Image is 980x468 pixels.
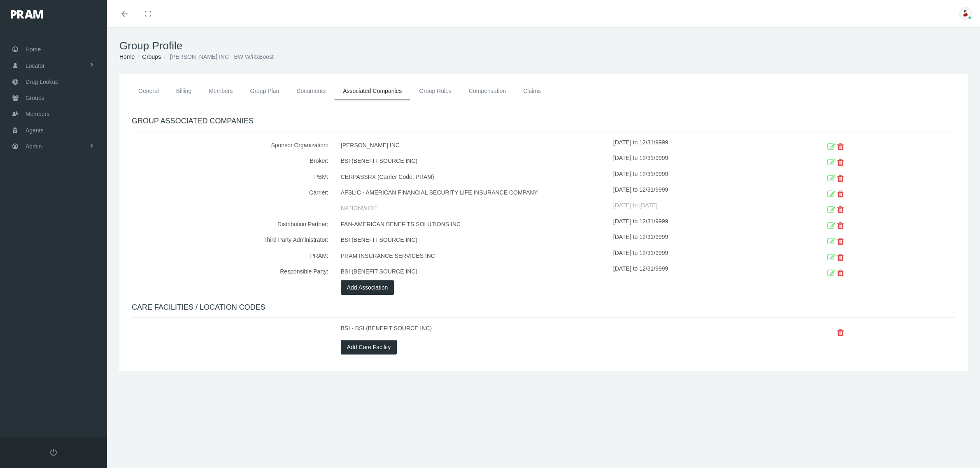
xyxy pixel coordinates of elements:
[126,153,335,169] div: Broker:
[119,39,968,52] h1: Group Profile
[335,153,613,169] div: BSI (BENEFIT SOURCE INC)
[335,324,613,339] div: BSI - BSI (BENEFIT SOURCE INC)
[613,201,780,216] div: [DATE] to [DATE]
[126,185,335,201] div: Carrier:
[959,7,972,20] img: S_Profile_Picture_701.jpg
[514,82,549,100] a: Claims
[130,82,168,100] a: General
[410,82,460,100] a: Group Rules
[170,53,274,60] span: [PERSON_NAME] INC - BW W/RxBoost
[334,82,410,100] a: Associated Companies
[126,217,335,232] div: Distribution Partner:
[613,138,780,153] div: [DATE] to 12/31/9999
[126,232,335,248] div: Third Party Administrator:
[26,58,45,74] span: Locator
[132,117,955,126] h4: GROUP ASSOCIATED COMPANIES
[26,106,49,122] span: Members
[119,53,135,60] a: Home
[613,232,780,248] div: [DATE] to 12/31/9999
[11,10,43,19] img: PRAM_20_x_78.png
[288,82,334,100] a: Documents
[126,138,335,153] div: Sponsor Organization:
[335,264,613,280] div: BSI (BENEFIT SOURCE INC)
[142,53,161,60] a: Groups
[335,217,613,232] div: PAN-AMERICAN BENEFITS SOLUTIONS INC
[335,248,613,264] div: PRAM INSURANCE SERVICES INC
[26,42,41,57] span: Home
[613,185,780,201] div: [DATE] to 12/31/9999
[132,303,955,312] h4: CARE FACILITIES / LOCATION CODES
[335,138,613,153] div: [PERSON_NAME] INC
[126,248,335,264] div: PRAM:
[613,248,780,264] div: [DATE] to 12/31/9999
[26,74,58,90] span: Drug Lookup
[335,169,613,185] div: CERPASSRX (Carrier Code: PRAM)
[460,82,514,100] a: Compensation
[613,217,780,232] div: [DATE] to 12/31/9999
[613,264,780,280] div: [DATE] to 12/31/9999
[26,139,42,154] span: Admin
[613,153,780,169] div: [DATE] to 12/31/9999
[242,82,288,100] a: Group Plan
[168,82,200,100] a: Billing
[26,90,44,106] span: Groups
[341,340,397,354] button: Add Care Facility
[335,185,613,201] div: AFSLIC - AMERICAN FINANCIAL SECURITY LIFE INSURANCE COMPANY
[335,201,613,216] div: NATIONWIDE
[613,169,780,185] div: [DATE] to 12/31/9999
[26,123,44,138] span: Agents
[335,232,613,248] div: BSI (BENEFIT SOURCE INC)
[341,280,394,295] button: Add Association
[200,82,241,100] a: Members
[126,169,335,185] div: PBM:
[126,264,335,280] div: Responsible Party:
